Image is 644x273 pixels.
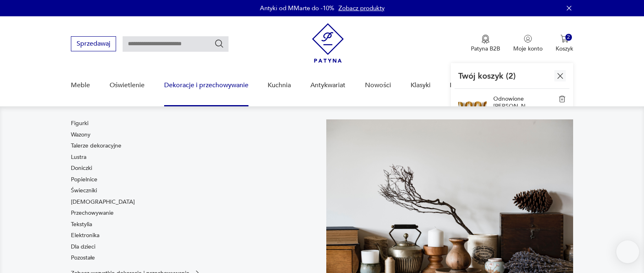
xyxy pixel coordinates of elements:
img: Odnowione Krzesła Jadalniane, proj. A. Suman, Czechy, lata 1960 [458,95,487,124]
a: [DEMOGRAPHIC_DATA] [71,198,135,206]
a: Dla dzieci [71,243,95,251]
a: Odnowione [PERSON_NAME], proj. [PERSON_NAME], Czechy, lata 1960 [493,95,534,110]
a: Talerze dekoracyjne [71,142,121,150]
button: Szukaj [214,39,224,48]
a: Popielnice [71,176,97,184]
button: Moje konto [513,35,543,53]
a: Tekstylia [71,220,92,229]
a: Świeczniki [71,187,97,195]
a: Elektronika [71,231,99,240]
a: Wazony [71,131,90,139]
a: Figurki [71,119,88,128]
a: Ikony designu [450,70,491,101]
a: Ikona medaluPatyna B2B [471,35,500,53]
a: Nowości [365,70,391,101]
p: Koszyk [556,45,573,53]
a: Doniczki [71,164,92,172]
button: Sprzedawaj [71,36,116,51]
a: Sprzedawaj [71,42,116,47]
a: Pozostałe [71,254,95,262]
p: Antyki od MMarte do -10% [260,4,334,12]
img: Odnowione Krzesła Jadalniane, proj. A. Suman, Czechy, lata 1960 [558,95,566,103]
img: Ikona krzyżyka [555,71,565,81]
img: Patyna - sklep z meblami i dekoracjami vintage [312,23,344,63]
div: 2 [565,34,572,41]
a: Meble [71,70,90,101]
a: Przechowywanie [71,209,114,217]
p: Twój koszyk ( 2 ) [458,70,516,81]
a: Kuchnia [268,70,291,101]
a: Antykwariat [310,70,345,101]
a: Oświetlenie [110,70,145,101]
p: Moje konto [513,45,543,53]
a: Lustra [71,153,86,161]
a: Klasyki [411,70,431,101]
img: Ikona koszyka [560,35,569,43]
a: Dekoracje i przechowywanie [164,70,248,101]
a: Zobacz produkty [338,4,385,12]
button: Patyna B2B [471,35,500,53]
img: Ikona medalu [481,35,490,44]
p: Patyna B2B [471,45,500,53]
iframe: Smartsupp widget button [616,240,639,263]
img: Ikonka użytkownika [524,35,532,43]
a: Ikonka użytkownikaMoje konto [513,35,543,53]
button: 2Koszyk [556,35,573,53]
